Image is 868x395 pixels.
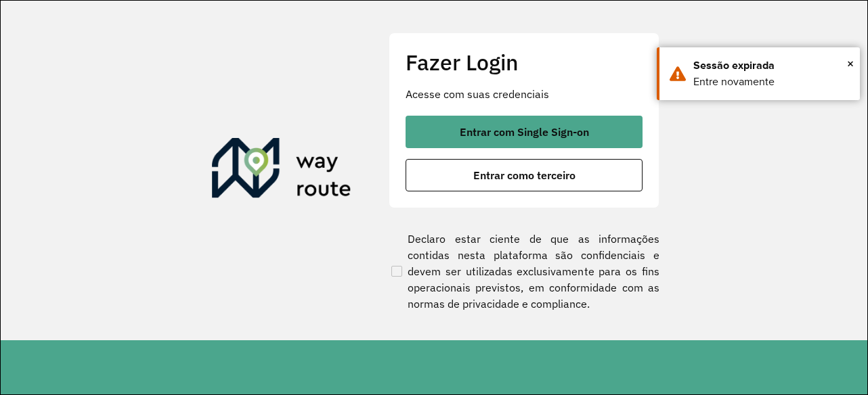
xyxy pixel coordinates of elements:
[693,57,850,74] div: Sessão expirada
[406,86,643,102] p: Acesse com suas credenciais
[389,231,659,312] label: Declaro estar ciente de que as informações contidas nesta plataforma são confidenciais e devem se...
[212,138,351,203] img: Roteirizador AmbevTech
[847,53,854,74] span: ×
[473,170,576,181] span: Entrar como terceiro
[460,126,589,137] span: Entrar com Single Sign-on
[406,116,643,148] button: button
[406,49,643,75] h2: Fazer Login
[693,74,850,90] div: Entre novamente
[847,53,854,74] button: Close
[406,159,643,191] button: button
